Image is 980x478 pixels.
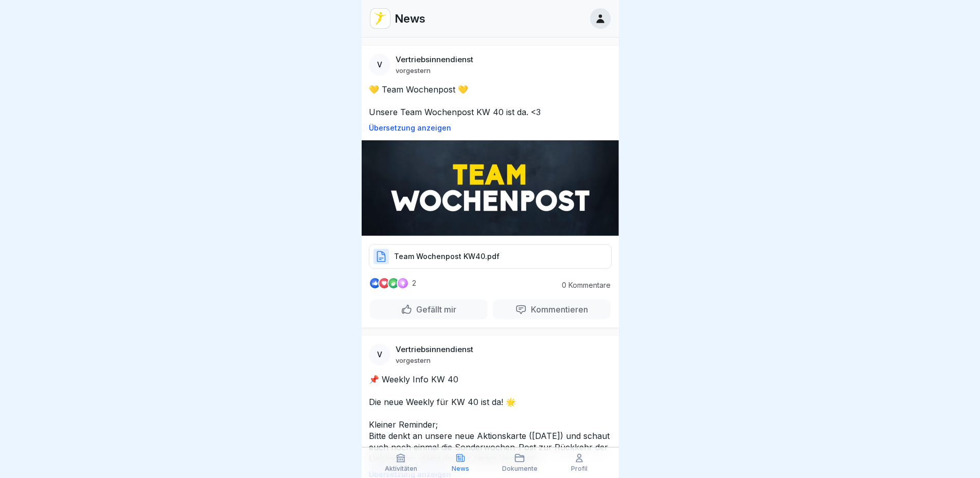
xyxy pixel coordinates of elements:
img: vd4jgc378hxa8p7qw0fvrl7x.png [370,9,390,28]
div: V [369,54,390,76]
p: 📌 Weekly Info KW 40 Die neue Weekly für KW 40 ist da! 🌟 Kleiner Reminder; Bitte denkt an unsere n... [369,374,612,464]
p: Vertriebsinnendienst [396,345,473,354]
p: 0 Kommentare [554,281,611,289]
p: 💛 Team Wochenpost 💛 Unsere Team Wochenpost KW 40 ist da. <3 [369,84,612,118]
p: News [395,12,425,25]
p: Gefällt mir [412,304,456,315]
p: Übersetzung anzeigen [369,124,612,132]
p: vorgestern [396,356,431,364]
p: News [452,465,469,472]
img: Post Image [362,140,619,236]
p: vorgestern [396,66,431,75]
p: Kommentieren [527,304,588,315]
p: Team Wochenpost KW40.pdf [394,251,500,262]
p: 2 [412,279,416,287]
p: Vertriebsinnendienst [396,55,473,64]
p: Profil [571,465,587,472]
div: V [369,344,390,365]
a: Team Wochenpost KW40.pdf [369,256,612,266]
p: Aktivitäten [385,465,417,472]
p: Dokumente [502,465,538,472]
